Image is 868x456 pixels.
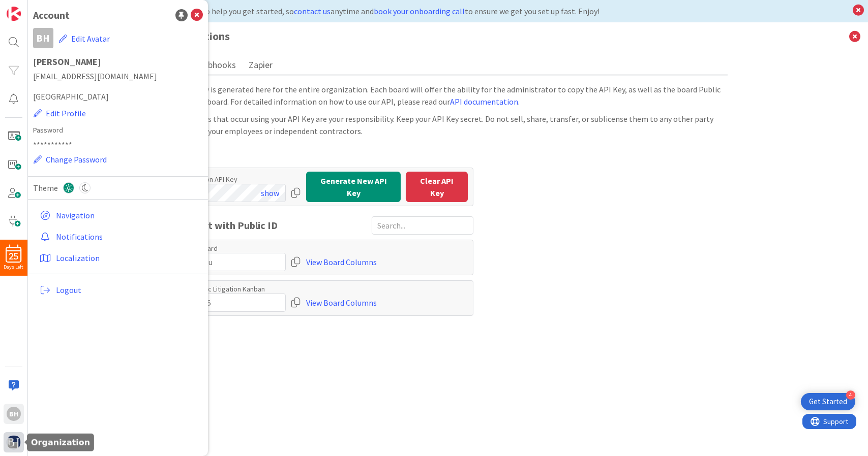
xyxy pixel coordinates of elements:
[306,253,377,271] a: View Board Columns
[33,28,53,48] div: BH
[58,28,110,49] button: Edit Avatar
[36,227,203,246] a: Notifications
[372,216,473,235] input: Search...
[801,393,855,410] div: Open Get Started checklist, remaining modules: 4
[7,407,21,421] div: BH
[56,284,199,296] span: Logout
[33,125,203,136] label: Password
[809,397,847,407] div: Get Started
[33,153,107,166] button: Change Password
[33,182,58,194] span: Theme
[306,172,401,202] button: Generate New API Key
[306,294,377,312] a: View Board Columns
[7,435,21,449] img: avatar
[846,390,855,400] div: 4
[174,175,286,184] label: Organization API Key
[168,113,728,137] div: All activities that occur using your API Key are your responsibility. Keep your API Key secret. D...
[168,83,728,108] div: The API key is generated here for the entire organization. Each board will offer the ability for ...
[246,55,275,74] button: Zapier
[374,6,465,16] a: book your onboarding call
[174,244,286,253] label: My First Board
[36,249,203,267] a: Localization
[450,96,518,107] a: API documentation
[33,70,203,82] span: [EMAIL_ADDRESS][DOMAIN_NAME]
[168,147,473,162] div: API Key
[254,184,286,202] button: show
[7,7,21,21] img: Visit kanbanzone.com
[33,107,86,120] button: Edit Profile
[31,438,90,447] h5: Organization
[9,253,18,260] span: 25
[168,218,278,233] span: Board list with Public ID
[406,172,468,202] button: Clear API Key
[21,2,46,14] span: Support
[33,5,848,17] div: We are here to help you get started, so anytime and to ensure we get you set up fast. Enjoy!
[194,55,238,74] button: Webhooks
[33,90,203,103] span: [GEOGRAPHIC_DATA]
[174,284,286,294] label: Legal - Basic Litigation Kanban
[33,8,70,23] div: Account
[33,57,203,67] h1: [PERSON_NAME]
[294,6,331,16] a: contact us
[36,206,203,224] a: Navigation
[158,22,738,50] h3: Integrations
